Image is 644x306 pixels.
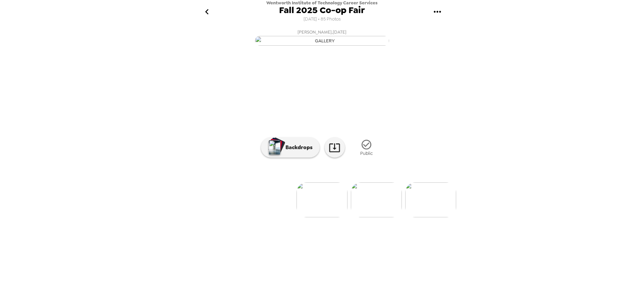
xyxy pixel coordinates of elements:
[297,182,347,217] img: gallery
[350,135,383,160] button: Public
[360,150,373,156] span: Public
[255,36,389,46] img: gallery
[351,182,402,217] img: gallery
[279,6,365,15] span: Fall 2025 Co-op Fair
[304,15,341,24] span: [DATE] • 85 Photos
[298,28,346,36] span: [PERSON_NAME] , [DATE]
[261,137,320,158] button: Backdrops
[426,1,448,23] button: gallery menu
[188,26,456,48] button: [PERSON_NAME],[DATE]
[196,1,218,23] button: go back
[405,182,456,217] img: gallery
[282,143,313,151] p: Backdrops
